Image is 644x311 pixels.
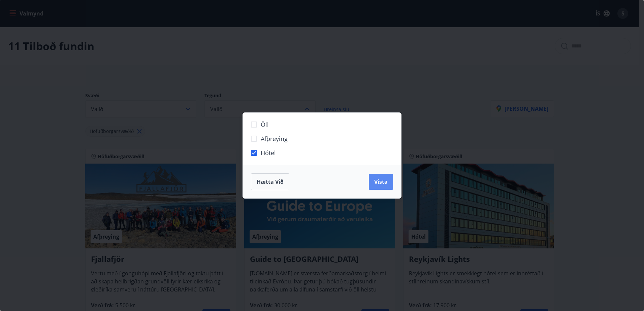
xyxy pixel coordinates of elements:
[257,178,284,185] span: Hætta við
[369,174,393,190] button: Vista
[261,120,269,129] span: Öll
[261,148,276,157] span: Hótel
[261,134,288,143] span: Afþreying
[374,178,388,185] span: Vista
[251,173,289,190] button: Hætta við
